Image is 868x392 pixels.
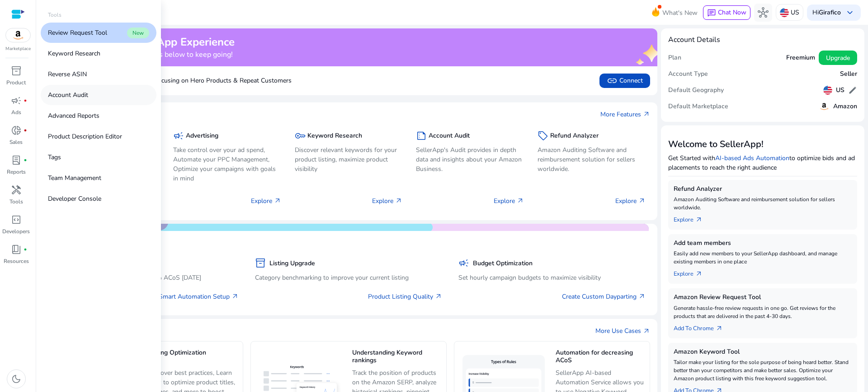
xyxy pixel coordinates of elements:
p: Tools [9,198,23,206]
span: What's New [662,5,698,21]
h5: Refund Analyzer [674,185,852,193]
a: AI-based Ads Automation [715,154,789,162]
span: fiber_manual_record [24,129,27,132]
span: arrow_outward [231,293,239,300]
h5: Default Marketplace [668,103,728,111]
span: arrow_outward [716,325,723,332]
h5: Seller [840,70,857,78]
p: Product [6,78,26,87]
p: SellerApp's Audit provides in depth data and insights about your Amazon Business. [416,145,524,174]
span: campaign [173,130,184,141]
p: Resources [4,257,29,265]
h5: Amazon Review Request Tool [674,294,852,301]
span: arrow_outward [638,197,646,204]
img: us.svg [780,8,789,17]
span: sell [538,130,548,141]
a: Smart Automation Setup [159,292,239,301]
span: key [295,130,306,141]
h5: Add team members [674,240,852,247]
p: Explore [372,196,402,206]
h5: Budget Optimization [473,260,533,267]
a: Product Listing Quality [368,292,442,301]
a: Create Custom Dayparting [562,292,646,301]
a: Add To Chrome [674,320,730,333]
p: Discover relevant keywords for your product listing, maximize product visibility [295,145,403,174]
h5: Keyword Research [307,132,362,140]
span: campaign [11,95,22,106]
h5: Account Type [668,70,708,78]
p: Category benchmarking to improve your current listing [255,273,442,282]
p: Marketplace [5,46,31,52]
a: Explorearrow_outward [674,266,710,278]
span: fiber_manual_record [24,248,27,251]
h5: Refund Analyzer [550,132,599,140]
span: fiber_manual_record [24,158,27,162]
span: fiber_manual_record [24,99,27,102]
p: Developers [2,227,30,235]
b: Girafico [819,8,841,17]
p: Amazon Auditing Software and reimbursement solution for sellers worldwide. [674,195,852,212]
h5: Listing Upgrade [269,260,315,267]
h5: Plan [668,54,681,62]
span: arrow_outward [395,197,402,204]
p: Boost Sales by Focusing on Hero Products & Repeat Customers [63,76,292,85]
span: dark_mode [11,374,22,384]
h5: Understanding Keyword rankings [352,349,442,365]
span: hub [758,7,769,18]
span: edit [848,86,857,95]
span: campaign [458,258,469,268]
h5: Default Geography [668,87,724,94]
p: Team Management [48,173,101,183]
p: Get Started with to optimize bids and ad placements to reach the right audience [668,153,857,172]
img: amazon.svg [819,101,830,112]
p: Set hourly campaign budgets to maximize visibility [458,273,646,282]
p: Tailor make your listing for the sole purpose of being heard better. Stand better than your compe... [674,358,852,383]
p: Developer Console [48,194,101,203]
h5: US [836,87,844,94]
span: handyman [11,184,22,195]
span: New [127,28,149,38]
span: lab_profile [11,155,22,166]
p: Amazon Auditing Software and reimbursement solution for sellers worldwide. [538,145,646,174]
span: arrow_outward [695,270,703,277]
a: More Use Casesarrow_outward [595,326,650,336]
p: Hi [812,9,841,16]
h5: Automation for decreasing ACoS [556,349,645,365]
button: hub [754,4,772,22]
p: Review Request Tool [48,28,107,37]
span: arrow_outward [695,216,703,223]
span: inventory_2 [11,65,22,76]
span: Chat Now [718,8,746,17]
span: Connect [607,75,643,86]
h4: Account Details [668,36,720,44]
img: amazon.svg [6,28,30,42]
button: linkConnect [599,74,650,88]
p: Explore [615,196,646,206]
button: chatChat Now [703,5,750,20]
p: Tags [48,152,61,162]
span: arrow_outward [643,111,650,118]
h5: Account Audit [429,132,470,140]
p: Reverse ASIN [48,69,87,79]
p: Sales [9,138,23,146]
h5: Listing Optimization [149,349,238,365]
span: link [607,75,618,86]
img: us.svg [823,86,832,95]
p: Product Description Editor [48,132,122,141]
span: donut_small [11,125,22,136]
p: Explore [251,196,281,206]
span: code_blocks [11,214,22,225]
h5: Advertising [186,132,218,140]
p: Easily add new members to your SellerApp dashboard, and manage existing members in one place [674,249,852,266]
p: US [791,5,799,20]
p: Take control over your ad spend, Automate your PPC Management, Optimize your campaigns with goals... [173,145,281,183]
span: Upgrade [826,53,850,63]
p: Explore [494,196,524,206]
span: chat [707,9,716,18]
p: Reports [7,168,26,176]
span: arrow_outward [643,327,650,335]
span: arrow_outward [638,293,646,300]
p: Account Audit [48,90,88,100]
span: inventory_2 [255,258,266,268]
span: arrow_outward [435,293,442,300]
